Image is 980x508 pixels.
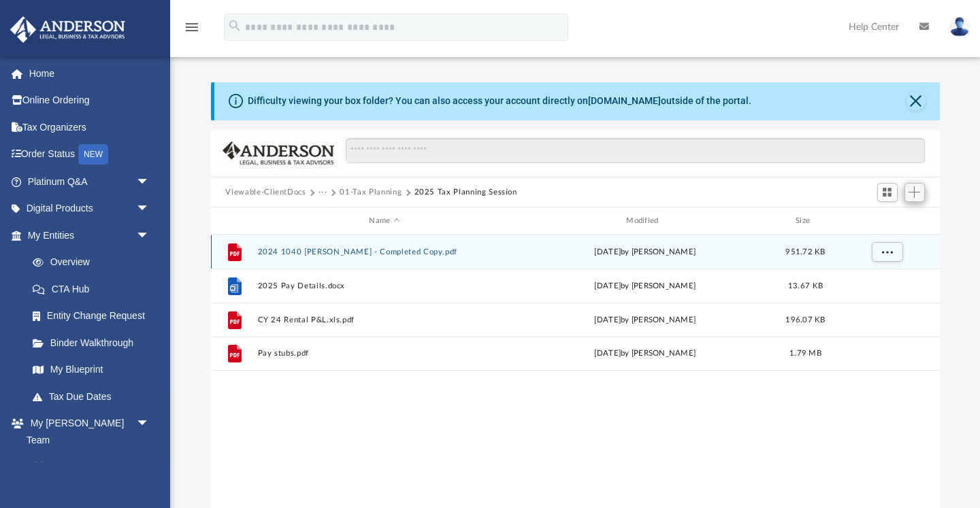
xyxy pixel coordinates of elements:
button: Close [906,92,926,111]
div: Modified [517,215,772,227]
button: More options [871,242,902,263]
a: CTA Hub [19,275,170,303]
button: Viewable-ClientDocs [225,186,306,199]
span: arrow_drop_down [136,195,163,223]
a: Home [10,60,170,87]
div: NEW [78,144,108,165]
span: arrow_drop_down [136,168,163,196]
a: Digital Productsarrow_drop_down [10,195,170,222]
span: 951.72 KB [785,248,825,256]
img: Anderson Advisors Platinum Portal [6,16,129,43]
span: arrow_drop_down [136,222,163,250]
div: [DATE] by [PERSON_NAME] [518,314,772,326]
div: Difficulty viewing your box folder? You can also access your account directly on outside of the p... [248,94,751,108]
button: 2024 1040 [PERSON_NAME] - Completed Copy.pdf [257,248,512,256]
button: 2025 Tax Planning Session [414,186,517,199]
a: Tax Due Dates [19,383,170,410]
button: 2025 Pay Details.docx [257,282,512,290]
a: Tax Organizers [10,114,170,141]
button: More options [871,343,902,364]
button: ··· [318,186,327,199]
span: 13.67 KB [787,282,822,290]
a: menu [184,26,200,35]
a: Binder Walkthrough [19,329,170,356]
button: CY 24 Rental P&L.xls.pdf [257,316,512,324]
a: Entity Change Request [19,303,170,330]
a: My [PERSON_NAME] Teamarrow_drop_down [10,410,163,454]
span: 196.07 KB [785,316,825,324]
a: Online Ordering [10,87,170,114]
div: id [838,215,934,227]
button: 01-Tax Planning [340,186,402,199]
div: [DATE] by [PERSON_NAME] [518,280,772,292]
a: My Blueprint [19,356,163,384]
a: [DOMAIN_NAME] [588,95,661,106]
button: More options [871,310,902,331]
button: More options [871,276,902,297]
img: User Pic [949,17,970,37]
a: Overview [19,249,170,276]
div: [DATE] by [PERSON_NAME] [518,246,772,258]
button: Switch to Grid View [877,183,898,202]
a: Platinum Q&Aarrow_drop_down [10,168,170,195]
div: Name [257,215,511,227]
input: Search files and folders [346,138,924,164]
i: search [227,18,242,33]
i: menu [184,19,200,35]
div: id [216,215,250,227]
div: Size [778,215,832,227]
div: [DATE] by [PERSON_NAME] [518,348,772,360]
a: Order StatusNEW [10,141,170,169]
button: Add [904,183,925,202]
button: Pay stubs.pdf [257,350,512,358]
a: My Entitiesarrow_drop_down [10,222,170,249]
span: 1.79 MB [789,350,821,357]
span: arrow_drop_down [136,410,163,438]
